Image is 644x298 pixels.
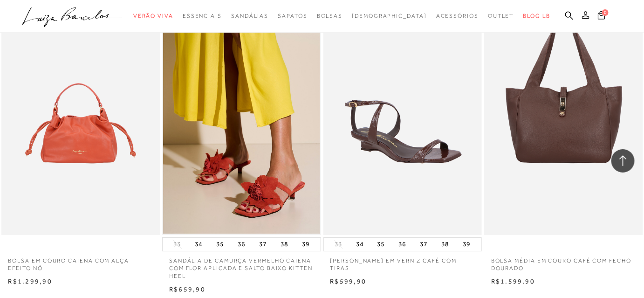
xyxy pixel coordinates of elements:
span: Outlet [488,13,514,19]
button: 37 [256,238,269,251]
button: 34 [192,238,205,251]
button: 33 [171,240,184,249]
button: 39 [299,238,312,251]
a: BOLSA EM COURO CAIENA COM ALÇA EFEITO NÓ [1,251,160,273]
span: Sandálias [231,13,268,19]
button: 35 [375,238,388,251]
a: noSubCategoriesText [488,7,514,25]
button: 36 [396,238,409,251]
a: noSubCategoriesText [436,7,479,25]
button: 35 [213,238,226,251]
a: noSubCategoriesText [317,7,343,25]
a: noSubCategoriesText [352,7,427,25]
button: 34 [353,238,366,251]
span: R$659,90 [169,285,206,293]
button: 39 [460,238,473,251]
span: BLOG LB [523,13,550,19]
button: 36 [235,238,248,251]
button: 38 [439,238,452,251]
span: 0 [602,9,609,16]
button: 33 [332,240,345,249]
span: Sapatos [278,13,307,19]
a: noSubCategoriesText [133,7,173,25]
span: [DEMOGRAPHIC_DATA] [352,13,427,19]
span: Acessórios [436,13,479,19]
a: [PERSON_NAME] EM VERNIZ CAFÉ COM TIRAS [323,251,482,273]
a: BOLSA MÉDIA EM COURO CAFÉ COM FECHO DOURADO [484,251,643,273]
span: R$599,90 [330,277,367,285]
a: BLOG LB [523,7,550,25]
span: R$1.299,90 [8,277,52,285]
button: 0 [595,10,608,23]
span: Verão Viva [133,13,173,19]
button: 37 [418,238,431,251]
span: Bolsas [317,13,343,19]
a: noSubCategoriesText [231,7,268,25]
span: R$1.599,90 [491,277,535,285]
a: noSubCategoriesText [183,7,222,25]
span: Essenciais [183,13,222,19]
button: 38 [278,238,291,251]
a: SANDÁLIA DE CAMURÇA VERMELHO CAIENA COM FLOR APLICADA E SALTO BAIXO KITTEN HEEL [162,251,321,280]
a: noSubCategoriesText [278,7,307,25]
